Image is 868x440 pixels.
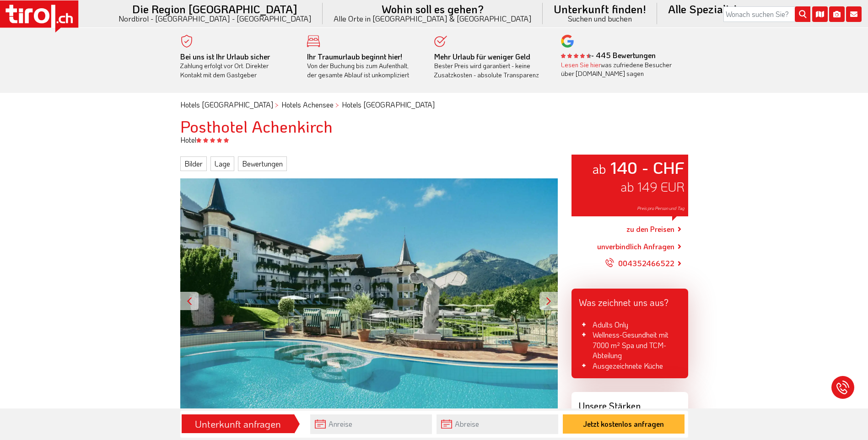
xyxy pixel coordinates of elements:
a: Bewertungen [238,156,287,171]
small: ab [592,160,606,177]
a: Lage [210,156,234,171]
div: Was zeichnet uns aus? [571,289,688,312]
li: Ausgezeichnete Küche [579,361,681,371]
b: - 445 Bewertungen [561,50,656,60]
i: Fotogalerie [829,6,845,22]
li: Wellness-Gesundheit mit 7000 m² Spa und TCM-Abteilung [579,330,681,360]
a: Lesen Sie hier [561,60,601,69]
small: Suchen und buchen [554,15,646,22]
i: Kontakt [846,6,862,22]
input: Wonach suchen Sie? [723,6,810,22]
div: was zufriedene Besucher über [DOMAIN_NAME] sagen [561,60,674,78]
a: Bilder [180,156,207,171]
a: zu den Preisen [626,218,674,241]
span: ab 149 EUR [620,178,685,195]
b: Mehr Urlaub für weniger Geld [434,52,530,61]
strong: 140 - CHF [610,156,685,178]
b: Ihr Traumurlaub beginnt hier! [307,52,402,61]
div: Unsere Stärken [571,392,688,416]
div: Bester Preis wird garantiert - keine Zusatzkosten - absolute Transparenz [434,52,548,80]
img: google [561,35,574,48]
div: Unterkunft anfragen [184,416,291,432]
b: Bei uns ist Ihr Urlaub sicher [180,52,270,61]
a: Hotels [GEOGRAPHIC_DATA] [180,100,273,109]
div: Zahlung erfolgt vor Ort. Direkter Kontakt mit dem Gastgeber [180,52,294,80]
small: Nordtirol - [GEOGRAPHIC_DATA] - [GEOGRAPHIC_DATA] [119,15,312,22]
a: 004352466522 [605,252,674,275]
input: Anreise [310,414,432,434]
li: Adults Only [579,320,681,330]
span: Preis pro Person und Tag [637,205,685,211]
small: Alle Orte in [GEOGRAPHIC_DATA] & [GEOGRAPHIC_DATA] [334,15,532,22]
h1: Posthotel Achenkirch [180,117,688,135]
input: Abreise [437,414,558,434]
div: Von der Buchung bis zum Aufenthalt, der gesamte Ablauf ist unkompliziert [307,52,421,80]
a: unverbindlich Anfragen [597,241,674,252]
a: Hotels [GEOGRAPHIC_DATA] [342,100,435,109]
i: Karte öffnen [812,6,828,22]
button: Jetzt kostenlos anfragen [563,414,685,434]
div: Hotel [173,135,695,145]
a: Hotels Achensee [281,100,334,109]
